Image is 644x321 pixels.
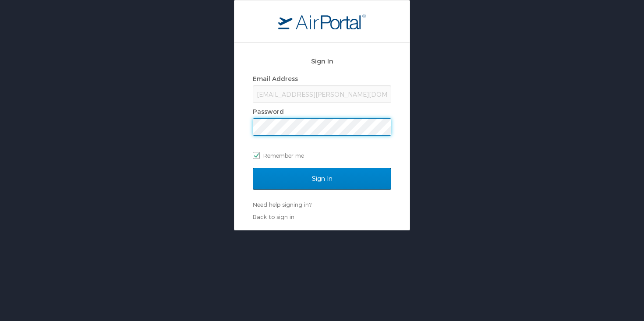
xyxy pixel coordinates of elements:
input: Sign In [253,168,391,190]
img: logo [278,14,366,29]
label: Password [253,108,284,115]
h2: Sign In [253,56,391,66]
label: Remember me [253,149,391,162]
label: Email Address [253,75,298,82]
a: Back to sign in [253,213,294,220]
a: Need help signing in? [253,201,311,208]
